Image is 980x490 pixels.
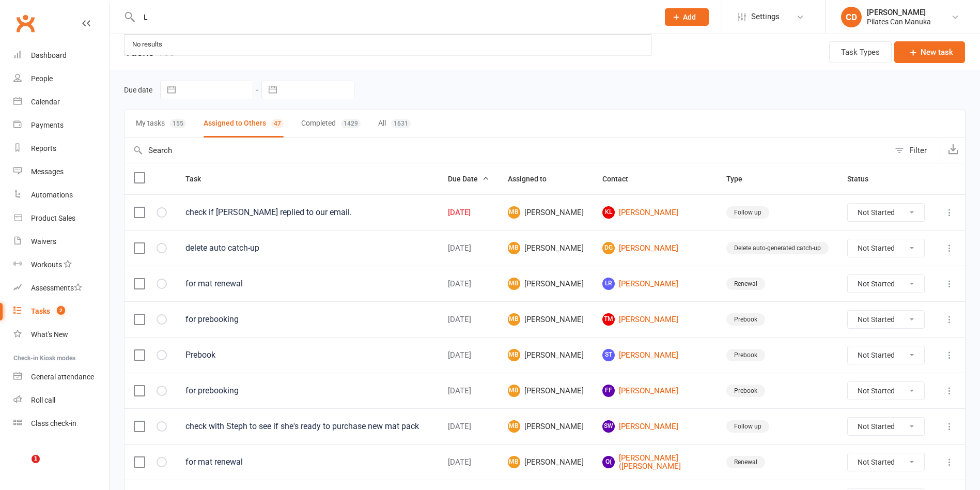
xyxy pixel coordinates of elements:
[508,420,584,433] span: [PERSON_NAME]
[602,206,615,219] span: KL
[125,138,890,163] input: Search
[391,119,411,128] div: 1631
[13,389,109,412] a: Roll call
[13,365,109,389] a: General attendance kiosk mode
[726,173,754,185] button: Type
[602,278,708,290] a: LR[PERSON_NAME]
[726,313,765,326] div: Prebook
[602,173,640,185] button: Contact
[136,10,651,24] input: Search...
[602,206,708,219] a: KL[PERSON_NAME]
[13,114,109,137] a: Payments
[31,51,67,59] div: Dashboard
[301,110,361,137] button: Completed1429
[508,456,584,468] span: [PERSON_NAME]
[508,313,584,326] span: [PERSON_NAME]
[204,110,284,137] button: Assigned to Others47
[13,412,109,435] a: Class kiosk mode
[31,121,64,129] div: Payments
[31,74,53,83] div: People
[726,175,754,183] span: Type
[10,455,35,480] iframe: Intercom live chat
[31,284,82,292] div: Assessments
[726,385,765,397] div: Prebook
[31,373,94,381] div: General attendance
[602,349,615,361] span: ST
[508,242,520,254] span: MB
[31,237,56,246] div: Waivers
[602,385,615,397] span: FF
[57,306,65,315] span: 2
[448,244,489,253] div: [DATE]
[726,456,765,468] div: Renewal
[726,349,765,361] div: Prebook
[508,242,584,254] span: [PERSON_NAME]
[32,455,40,463] span: 1
[508,420,520,433] span: MB
[448,422,489,431] div: [DATE]
[448,387,489,395] div: [DATE]
[13,207,109,230] a: Product Sales
[909,144,927,157] div: Filter
[12,10,38,36] a: Clubworx
[726,242,829,254] div: Delete auto-generated catch-up
[31,214,75,222] div: Product Sales
[602,349,708,361] a: ST[PERSON_NAME]
[665,8,709,26] button: Add
[185,279,429,289] div: for mat renewal
[378,110,411,137] button: All1631
[185,175,212,183] span: Task
[602,420,615,433] span: SW
[13,323,109,346] a: What's New
[602,313,615,326] span: TM
[751,5,780,28] span: Settings
[185,173,212,185] button: Task
[13,230,109,253] a: Waivers
[170,119,186,128] div: 155
[31,167,64,176] div: Messages
[185,350,429,360] div: Prebook
[683,13,696,21] span: Add
[13,44,109,67] a: Dashboard
[508,175,558,183] span: Assigned to
[829,41,892,63] button: Task Types
[185,386,429,396] div: for prebooking
[508,456,520,468] span: MB
[13,183,109,207] a: Automations
[847,175,880,183] span: Status
[602,456,615,468] span: Q(
[31,191,73,199] div: Automations
[13,300,109,323] a: Tasks 2
[602,420,708,433] a: SW[PERSON_NAME]
[124,86,152,94] label: Due date
[602,278,615,290] span: LR
[448,458,489,467] div: [DATE]
[867,8,931,17] div: [PERSON_NAME]
[185,421,429,432] div: check with Steph to see if she's ready to purchase new mat pack
[31,307,50,315] div: Tasks
[448,173,489,185] button: Due Date
[508,206,520,219] span: MB
[602,242,615,254] span: DG
[31,396,55,404] div: Roll call
[13,67,109,90] a: People
[726,420,769,433] div: Follow up
[31,98,60,106] div: Calendar
[31,419,76,427] div: Class check-in
[508,385,584,397] span: [PERSON_NAME]
[448,208,489,217] div: [DATE]
[726,206,769,219] div: Follow up
[602,175,640,183] span: Contact
[136,110,186,137] button: My tasks155
[890,138,941,163] button: Filter
[13,253,109,277] a: Workouts
[867,17,931,26] div: Pilates Can Manuka
[271,119,284,128] div: 47
[185,314,429,325] div: for prebooking
[508,278,520,290] span: MB
[841,7,862,27] div: CD
[508,349,520,361] span: MB
[894,41,965,63] button: New task
[448,315,489,324] div: [DATE]
[448,280,489,288] div: [DATE]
